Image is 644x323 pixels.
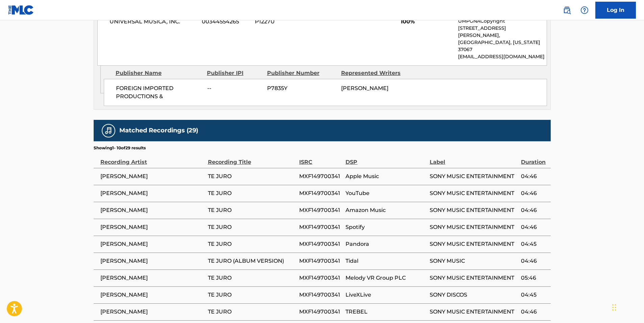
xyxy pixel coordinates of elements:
span: [PERSON_NAME] [100,257,205,265]
span: P1227U [255,18,320,26]
span: SONY MUSIC ENTERTAINMENT [430,223,518,231]
span: SONY MUSIC ENTERTAINMENT [430,308,518,316]
span: TE JURO [208,172,296,180]
span: 04:46 [521,308,547,316]
span: SONY MUSIC ENTERTAINMENT [430,172,518,180]
span: Amazon Music [345,206,426,214]
span: TE JURO [208,223,296,231]
span: MXF149700341 [299,206,342,214]
span: [PERSON_NAME] [100,189,205,197]
span: [PERSON_NAME] [100,223,205,231]
iframe: Chat Widget [610,290,644,323]
span: TREBEL [345,308,426,316]
span: SONY MUSIC [430,257,518,265]
div: Label [430,151,518,166]
span: Pandora [345,240,426,248]
p: [EMAIL_ADDRESS][DOMAIN_NAME] [458,53,546,60]
span: TE JURO [208,274,296,282]
div: Publisher Number [267,69,336,77]
span: MXF149700341 [299,172,342,180]
span: MXF149700341 [299,291,342,299]
span: MXF149700341 [299,189,342,197]
span: TE JURO [208,308,296,316]
span: LiveXLive [345,291,426,299]
span: SONY DISCOS [430,291,518,299]
span: 04:46 [521,257,547,265]
span: MXF149700341 [299,257,342,265]
span: [PERSON_NAME] [341,85,388,91]
span: TE JURO [208,240,296,248]
span: [PERSON_NAME] [100,291,205,299]
span: TE JURO [208,206,296,214]
span: Apple Music [345,172,426,180]
span: 04:46 [521,189,547,197]
span: 04:46 [521,172,547,180]
span: 04:46 [521,223,547,231]
span: MXF149700341 [299,223,342,231]
span: 00344554265 [202,18,250,26]
span: Tidal [345,257,426,265]
span: [PERSON_NAME] [100,172,205,180]
div: Publisher IPI [207,69,262,77]
p: [GEOGRAPHIC_DATA], [US_STATE] 37067 [458,39,546,53]
div: Publisher Name [116,69,202,77]
span: TE JURO [208,189,296,197]
span: [PERSON_NAME] [100,240,205,248]
div: Duration [521,151,547,166]
span: TE JURO [208,291,296,299]
div: Recording Title [208,151,296,166]
span: Melody VR Group PLC [345,274,426,282]
div: Represented Writers [341,69,410,77]
p: Showing 1 - 10 of 29 results [94,145,146,151]
div: ISRC [299,151,342,166]
p: UMPGNACopyright [458,18,546,25]
span: MXF149700341 [299,308,342,316]
span: [PERSON_NAME] [100,274,205,282]
span: -- [207,84,262,92]
div: DSP [345,151,426,166]
span: 04:45 [521,291,547,299]
a: Public Search [560,3,574,17]
span: 04:45 [521,240,547,248]
span: 05:46 [521,274,547,282]
span: YouTube [345,189,426,197]
span: MXF149700341 [299,274,342,282]
div: Help [578,3,591,17]
span: SONY MUSIC ENTERTAINMENT [430,189,518,197]
span: Spotify [345,223,426,231]
img: help [580,6,589,14]
h5: Matched Recordings (29) [119,127,198,134]
span: MXF149700341 [299,240,342,248]
span: 100% [401,18,453,26]
a: Log In [595,2,636,19]
span: TE JURO (ALBUM VERSION) [208,257,296,265]
span: 04:46 [521,206,547,214]
span: [PERSON_NAME] [100,308,205,316]
span: SONY MUSIC ENTERTAINMENT [430,240,518,248]
span: SONY MUSIC ENTERTAINMENT [430,274,518,282]
img: Matched Recordings [104,127,113,135]
img: MLC Logo [8,5,34,15]
span: P7835Y [267,84,336,92]
img: search [563,6,571,14]
p: [STREET_ADDRESS][PERSON_NAME], [458,25,546,39]
span: [PERSON_NAME] [100,206,205,214]
span: FOREIGN IMPORTED PRODUCTIONS & [116,84,202,101]
div: Drag [612,297,616,318]
span: UNIVERSAL MUSICA, INC. [110,18,197,26]
div: Recording Artist [100,151,205,166]
span: SONY MUSIC ENTERTAINMENT [430,206,518,214]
